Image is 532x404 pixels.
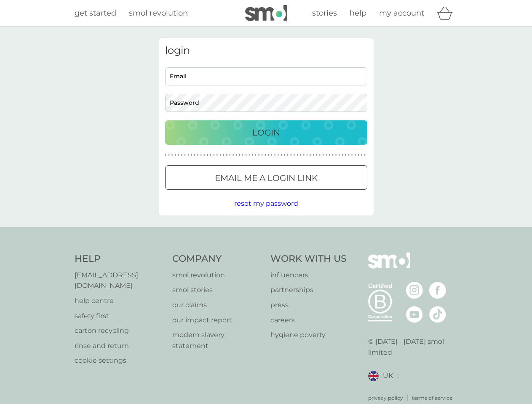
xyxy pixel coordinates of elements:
[312,8,337,18] span: stories
[277,153,279,157] p: ●
[265,153,266,157] p: ●
[172,270,262,281] a: smol revolution
[184,153,186,157] p: ●
[251,153,253,157] p: ●
[274,153,276,157] p: ●
[368,394,403,402] a: privacy policy
[306,153,308,157] p: ●
[270,252,347,266] h4: Work With Us
[172,252,262,266] h4: Company
[129,7,188,19] a: smol revolution
[229,153,231,157] p: ●
[379,8,424,18] span: my account
[215,171,318,185] p: Email me a login link
[338,153,340,157] p: ●
[429,282,446,299] img: visit the smol Facebook page
[234,198,298,209] button: reset my password
[281,153,282,157] p: ●
[75,8,116,18] span: get started
[223,153,225,157] p: ●
[354,153,356,157] p: ●
[191,153,192,157] p: ●
[368,336,458,358] p: © [DATE] - [DATE] smol limited
[200,153,202,157] p: ●
[129,8,188,18] span: smol revolution
[268,153,270,157] p: ●
[181,153,183,157] p: ●
[270,315,347,326] a: careers
[234,199,298,207] span: reset my password
[171,153,173,157] p: ●
[165,165,367,190] button: Email me a login link
[300,153,302,157] p: ●
[379,7,424,19] a: my account
[178,153,179,157] p: ●
[270,330,347,340] p: hygiene poverty
[261,153,263,157] p: ●
[313,153,314,157] p: ●
[172,300,262,311] p: our claims
[284,153,286,157] p: ●
[168,153,170,157] p: ●
[75,325,164,336] a: carton recycling
[258,153,260,157] p: ●
[397,374,400,378] img: select a new location
[255,153,257,157] p: ●
[297,153,298,157] p: ●
[75,340,164,351] p: rinse and return
[210,153,211,157] p: ●
[233,153,234,157] p: ●
[165,45,367,57] h3: login
[350,7,366,19] a: help
[329,153,330,157] p: ●
[270,284,347,295] a: partnerships
[429,306,446,323] img: visit the smol Tiktok page
[75,355,164,366] a: cookie settings
[270,270,347,281] a: influencers
[361,153,363,157] p: ●
[75,7,116,19] a: get started
[351,153,353,157] p: ●
[235,153,237,157] p: ●
[217,153,218,157] p: ●
[75,252,164,266] h4: Help
[358,153,359,157] p: ●
[342,153,343,157] p: ●
[172,315,262,326] a: our impact report
[383,370,393,381] span: UK
[187,153,189,157] p: ●
[412,394,452,402] p: terms of service
[165,153,167,157] p: ●
[203,153,205,157] p: ●
[207,153,209,157] p: ●
[364,153,366,157] p: ●
[174,153,176,157] p: ●
[213,153,215,157] p: ●
[406,282,423,299] img: visit the smol Instagram page
[290,153,292,157] p: ●
[326,153,327,157] p: ●
[348,153,350,157] p: ●
[368,371,379,381] img: UK flag
[312,7,337,19] a: stories
[252,126,280,139] p: Login
[194,153,195,157] p: ●
[75,270,164,291] a: [EMAIL_ADDRESS][DOMAIN_NAME]
[322,153,324,157] p: ●
[75,295,164,306] a: help centre
[172,330,262,351] p: modern slavery statement
[219,153,221,157] p: ●
[75,311,164,322] a: safety first
[319,153,321,157] p: ●
[242,153,244,157] p: ●
[249,153,250,157] p: ●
